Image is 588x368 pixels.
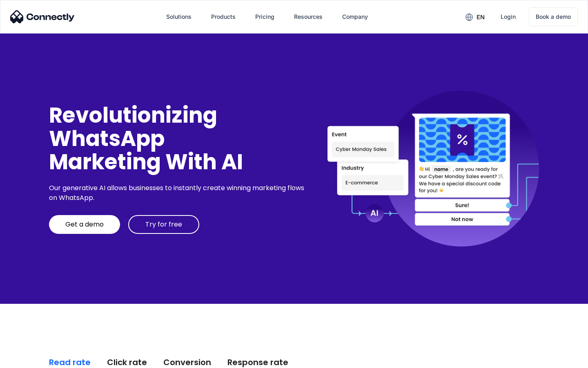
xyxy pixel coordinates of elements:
a: Get a demo [49,215,120,234]
div: Read rate [49,357,91,368]
a: Try for free [128,215,199,234]
div: en [477,11,485,23]
div: Click rate [107,357,147,368]
div: Solutions [166,11,192,22]
div: Company [342,11,368,22]
div: Revolutionizing WhatsApp Marketing With AI [49,103,307,174]
div: Resources [294,11,323,22]
a: Pricing [249,7,281,27]
div: Try for free [145,220,182,229]
div: Products [211,11,236,22]
div: Response rate [227,357,288,368]
img: Connectly Logo [10,10,75,23]
div: Pricing [255,11,274,22]
div: Conversion [163,357,211,368]
div: Login [501,11,516,22]
a: Login [494,7,522,27]
aside: Language selected: English [8,354,49,365]
ul: Language list [16,354,49,365]
a: Book a demo [529,7,578,26]
div: Get a demo [65,220,104,229]
div: Our generative AI allows businesses to instantly create winning marketing flows on WhatsApp. [49,183,307,203]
